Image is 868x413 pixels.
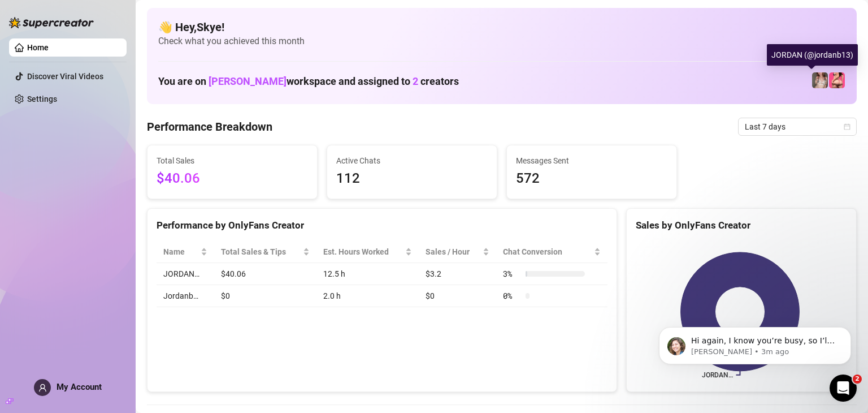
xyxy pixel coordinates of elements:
td: $40.06 [214,263,316,285]
span: Check what you achieved this month [158,35,845,48]
img: JORDAN [812,72,828,88]
td: JORDAN… [157,263,214,285]
td: $3.2 [419,263,496,285]
a: Home [27,43,49,52]
a: Discover Viral Videos [27,72,103,81]
span: 2 [413,75,418,87]
span: Total Sales & Tips [221,246,300,258]
span: user [38,384,47,392]
span: 112 [336,168,488,190]
th: Total Sales & Tips [214,241,316,263]
th: Chat Conversion [496,241,607,263]
td: $0 [214,285,316,307]
span: Active Chats [336,154,488,167]
span: $40.06 [157,168,308,190]
td: 12.5 h [316,263,419,285]
span: 0 % [503,290,521,302]
span: calendar [844,123,850,130]
span: Name [163,246,198,258]
span: Last 7 days [745,118,850,135]
img: logo-BBDzfeDw.svg [9,17,94,28]
span: build [6,397,14,405]
iframe: Intercom live chat [830,375,857,402]
h4: 👋 Hey, Skye ! [158,19,845,35]
div: JORDAN (@jordanb13) [767,44,858,66]
div: Est. Hours Worked [323,246,403,258]
td: Jordanb… [157,285,214,307]
span: My Account [57,382,102,392]
h4: Performance Breakdown [147,119,272,135]
div: Sales by OnlyFans Creator [636,218,847,233]
h1: You are on workspace and assigned to creators [158,75,459,88]
span: [PERSON_NAME] [209,75,287,87]
th: Sales / Hour [419,241,496,263]
span: Chat Conversion [503,246,592,258]
span: 2 [853,375,862,384]
span: 572 [516,168,667,190]
th: Name [157,241,214,263]
div: Performance by OnlyFans Creator [157,218,607,233]
img: Jordanb [829,72,845,88]
a: Settings [27,94,57,104]
td: $0 [419,285,496,307]
span: Messages Sent [516,154,667,167]
span: Sales / Hour [426,246,480,258]
td: 2.0 h [316,285,419,307]
span: 3 % [503,268,521,280]
iframe: Intercom notifications message [642,303,868,382]
span: Total Sales [157,154,308,167]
